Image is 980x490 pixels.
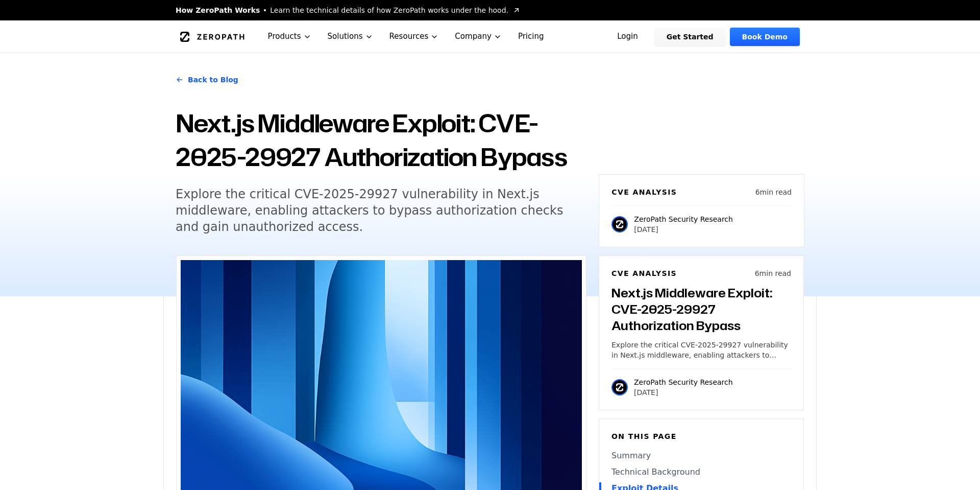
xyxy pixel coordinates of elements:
[654,28,726,46] a: Get Started
[611,285,791,334] h3: Next.js Middleware Exploit: CVE-2025-29927 Authorization Bypass
[163,20,817,53] nav: Global
[634,214,733,224] p: ZeroPath Security Research
[730,28,800,46] a: Book Demo
[270,5,508,15] span: Learn the technical details of how ZeroPath works under the hood.
[611,466,791,478] a: Technical Background
[176,106,586,174] h1: Next.js Middleware Exploit: CVE-2025-29927 Authorization Bypass
[634,387,733,398] p: [DATE]
[611,187,677,197] h6: CVE Analysis
[611,379,628,395] img: ZeroPath Security Research
[176,65,238,94] a: Back to Blog
[605,28,650,46] a: Login
[176,186,568,235] h5: Explore the critical CVE-2025-29927 vulnerability in Next.js middleware, enabling attackers to by...
[260,20,320,53] button: Products
[755,187,792,197] p: 6 min read
[381,20,447,53] button: Resources
[755,268,791,278] p: 6 min read
[611,340,791,360] p: Explore the critical CVE-2025-29927 vulnerability in Next.js middleware, enabling attackers to by...
[611,431,791,441] h6: On this page
[611,268,677,278] h6: CVE Analysis
[447,20,510,53] button: Company
[634,224,733,235] p: [DATE]
[320,20,381,53] button: Solutions
[176,5,521,15] a: How ZeroPath WorksLearn the technical details of how ZeroPath works under the hood.
[611,216,628,232] img: ZeroPath Security Research
[634,377,733,387] p: ZeroPath Security Research
[611,450,791,462] a: Summary
[510,20,552,53] a: Pricing
[176,5,260,15] span: How ZeroPath Works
